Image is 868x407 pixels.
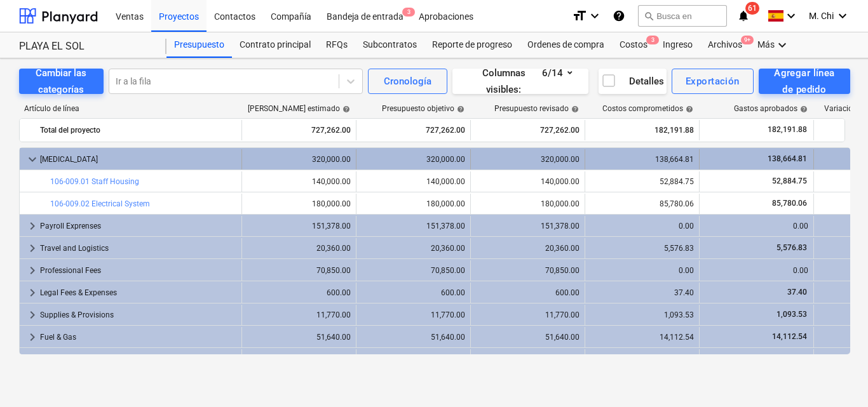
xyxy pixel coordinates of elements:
[771,177,808,185] span: 52,884.75
[40,238,236,258] div: Travel and Logistics
[25,241,40,256] span: keyboard_arrow_right
[25,307,40,323] span: keyboard_arrow_right
[644,11,654,21] span: search
[590,155,694,164] div: 138,664.81
[247,244,351,253] div: 20,360.00
[700,32,750,58] div: Archivos
[705,222,808,230] div: 0.00
[804,346,868,407] iframe: Chat Widget
[775,243,808,252] span: 5,576.83
[318,32,355,58] a: RFQs
[750,32,797,58] div: Más
[476,155,580,164] div: 320,000.00
[775,37,790,53] i: keyboard_arrow_down
[612,32,655,58] a: Costos3
[599,69,667,94] button: Detalles
[362,199,465,208] div: 180,000.00
[50,199,150,208] a: 106-009.02 Electrical System
[424,32,520,58] div: Reporte de progreso
[468,65,573,98] div: Columnas visibles : 6/14
[601,73,664,90] div: Detalles
[590,222,694,230] div: 0.00
[775,310,808,319] span: 1,093.53
[766,154,808,163] span: 138,664.81
[520,32,612,58] a: Ordenes de compra
[494,104,579,113] div: Presupuesto revisado
[19,69,104,94] button: Cambiar las categorías
[247,120,351,140] div: 727,262.00
[247,155,351,164] div: 320,000.00
[804,346,868,407] div: Widget de chat
[368,69,447,94] button: Cronología
[590,244,694,253] div: 5,576.83
[40,216,236,236] div: Payroll Exprenses
[25,352,40,367] span: keyboard_arrow_right
[40,149,236,170] div: [MEDICAL_DATA]
[382,104,465,113] div: Presupuesto objetivo
[590,266,694,275] div: 0.00
[741,36,754,44] span: 9+
[683,105,693,113] span: help
[362,155,465,164] div: 320,000.00
[50,177,139,186] a: 106-009.01 Staff Housing
[590,333,694,342] div: 14,112.54
[40,327,236,347] div: Fuel & Gas
[476,222,580,230] div: 151,378.00
[452,69,588,94] button: Columnas visibles:6/14
[25,285,40,300] span: keyboard_arrow_right
[835,8,850,23] i: keyboard_arrow_down
[672,69,754,94] button: Exportación
[362,288,465,297] div: 600.00
[797,105,808,113] span: help
[572,8,587,23] i: format_size
[247,177,351,186] div: 140,000.00
[40,283,236,303] div: Legal Fees & Expenses
[247,222,351,230] div: 151,378.00
[613,8,625,23] i: Base de conocimientos
[771,332,808,341] span: 14,112.54
[25,152,40,167] span: keyboard_arrow_down
[40,305,236,325] div: Supplies & Provisions
[590,177,694,186] div: 52,884.75
[602,104,693,113] div: Costos comprometidos
[247,288,351,297] div: 600.00
[700,32,750,58] a: Archivos9+
[247,310,351,319] div: 11,770.00
[40,120,236,140] div: Total del proyecto
[248,104,350,113] div: [PERSON_NAME] estimado
[809,11,834,21] span: M. Chi
[569,105,579,113] span: help
[362,333,465,342] div: 51,640.00
[587,8,602,23] i: keyboard_arrow_down
[247,199,351,208] div: 180,000.00
[19,104,241,113] div: Artículo de línea
[166,32,232,58] a: Presupuesto
[340,105,350,113] span: help
[705,266,808,275] div: 0.00
[476,266,580,275] div: 70,850.00
[646,36,659,44] span: 3
[362,177,465,186] div: 140,000.00
[686,73,740,90] div: Exportación
[612,32,655,58] div: Costos
[476,244,580,253] div: 20,360.00
[786,288,808,297] span: 37.40
[362,266,465,275] div: 70,850.00
[362,120,465,140] div: 727,262.00
[25,218,40,234] span: keyboard_arrow_right
[745,2,759,15] span: 61
[590,199,694,208] div: 85,780.06
[476,310,580,319] div: 11,770.00
[247,333,351,342] div: 51,640.00
[655,32,700,58] a: Ingreso
[476,199,580,208] div: 180,000.00
[773,65,836,98] div: Agregar línea de pedido
[355,32,424,58] a: Subcontratos
[476,288,580,297] div: 600.00
[362,310,465,319] div: 11,770.00
[476,177,580,186] div: 140,000.00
